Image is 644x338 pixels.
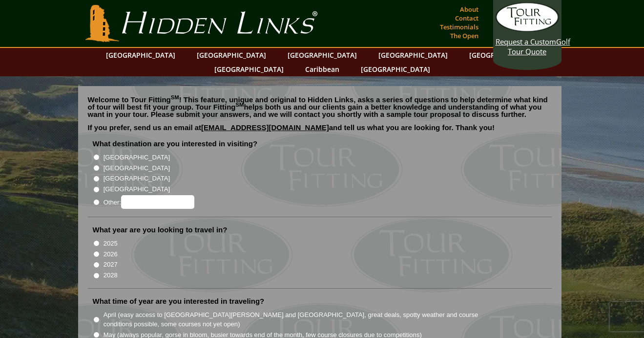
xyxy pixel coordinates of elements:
[464,48,543,62] a: [GEOGRAPHIC_DATA]
[104,270,118,280] label: 2028
[104,249,118,259] label: 2026
[93,225,228,235] label: What year are you looking to travel in?
[448,29,481,43] a: The Open
[209,62,289,76] a: [GEOGRAPHIC_DATA]
[192,48,271,62] a: [GEOGRAPHIC_DATA]
[88,124,552,138] p: If you prefer, send us an email at and tell us what you are looking for. Thank you!
[104,310,496,329] label: April (easy access to [GEOGRAPHIC_DATA][PERSON_NAME] and [GEOGRAPHIC_DATA], great deals, spotty w...
[457,2,481,16] a: About
[496,37,556,46] span: Request a Custom
[437,20,481,34] a: Testimonials
[104,174,170,183] label: [GEOGRAPHIC_DATA]
[93,139,258,149] label: What destination are you interested in visiting?
[104,184,170,194] label: [GEOGRAPHIC_DATA]
[104,163,170,173] label: [GEOGRAPHIC_DATA]
[101,48,180,62] a: [GEOGRAPHIC_DATA]
[356,62,435,76] a: [GEOGRAPHIC_DATA]
[171,94,179,100] sup: SM
[104,195,194,209] label: Other:
[88,96,552,118] p: Welcome to Tour Fitting ! This feature, unique and original to Hidden Links, asks a series of que...
[121,195,194,209] input: Other:
[453,11,481,25] a: Contact
[201,123,329,132] a: [EMAIL_ADDRESS][DOMAIN_NAME]
[374,48,453,62] a: [GEOGRAPHIC_DATA]
[236,102,244,108] sup: SM
[104,260,118,270] label: 2027
[496,2,559,56] a: Request a CustomGolf Tour Quote
[93,296,265,306] label: What time of year are you interested in traveling?
[300,62,344,76] a: Caribbean
[104,153,170,162] label: [GEOGRAPHIC_DATA]
[283,48,362,62] a: [GEOGRAPHIC_DATA]
[104,239,118,248] label: 2025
